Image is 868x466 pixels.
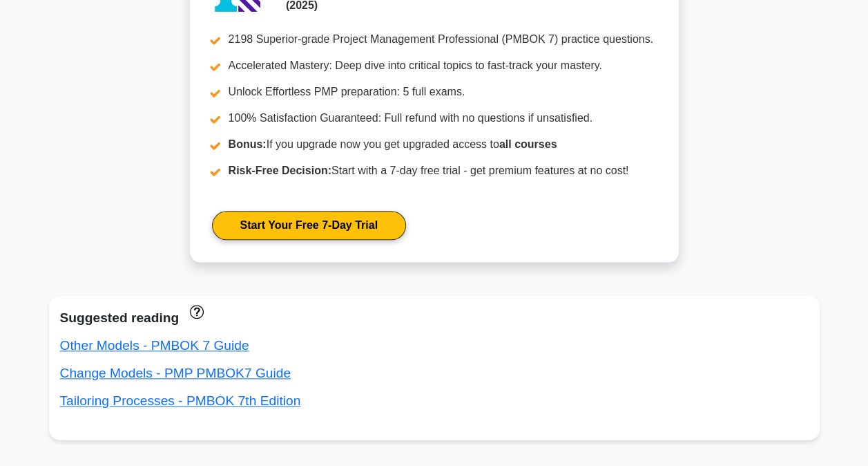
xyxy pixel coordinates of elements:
[60,338,249,353] a: Other Models - PMBOK 7 Guide
[60,393,301,408] a: Tailoring Processes - PMBOK 7th Edition
[212,211,406,240] a: Start Your Free 7-Day Trial
[60,307,809,329] div: Suggested reading
[186,304,203,318] a: These concepts have been answered less than 50% correct. The guides disapear when you answer ques...
[60,366,291,380] a: Change Models - PMP PMBOK7 Guide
